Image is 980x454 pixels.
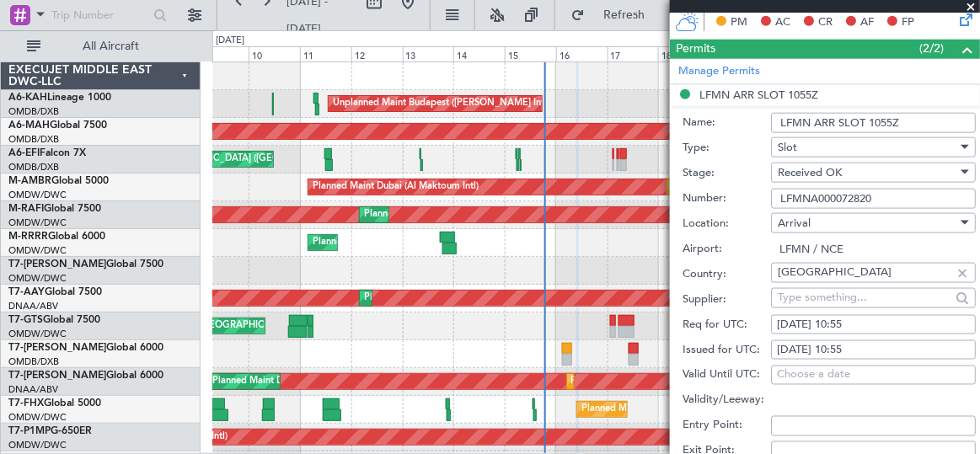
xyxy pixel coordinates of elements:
span: Permits [676,40,715,59]
div: 11 [300,46,351,61]
label: Name: [683,115,771,131]
a: T7-[PERSON_NAME]Global 7500 [8,259,163,270]
a: OMDW/DWC [8,216,67,229]
div: [DATE] 10:55 [777,317,970,334]
div: Unplanned Maint [GEOGRAPHIC_DATA] ([GEOGRAPHIC_DATA] Intl) [78,147,372,172]
span: M-RAFI [8,204,44,214]
span: AC [775,14,790,31]
a: T7-[PERSON_NAME]Global 6000 [8,343,163,353]
label: Valid Until UTC: [683,367,771,384]
label: Type: [683,140,771,157]
button: All Aircraft [19,33,183,60]
div: 16 [556,46,608,61]
span: Received OK [778,165,842,180]
a: A6-KAHLineage 1000 [8,93,111,103]
a: M-RRRRGlobal 6000 [8,232,105,242]
a: OMDW/DWC [8,411,67,424]
span: T7-P1MP [8,426,51,436]
a: T7-FHXGlobal 5000 [8,398,101,409]
label: Entry Point: [683,418,771,435]
a: DNAA/ABV [8,300,58,312]
div: Planned Maint Southend [313,230,417,255]
a: OMDW/DWC [8,439,67,451]
div: 9 [198,46,249,61]
a: T7-GTSGlobal 7500 [8,315,100,325]
a: M-AMBRGlobal 5000 [8,176,109,186]
a: OMDB/DXB [8,133,59,146]
span: T7-[PERSON_NAME] [8,371,106,381]
span: Refresh [589,9,660,21]
div: Unplanned Maint Budapest ([PERSON_NAME] Intl) [333,91,549,116]
a: T7-[PERSON_NAME]Global 6000 [8,371,163,381]
div: Planned Maint Dubai (Al Maktoum Intl) [313,174,479,200]
label: Req for UTC: [683,317,771,334]
span: CR [818,14,833,31]
label: Location: [683,216,771,232]
span: A6-MAH [8,120,50,131]
a: DNAA/ABV [8,383,58,396]
span: A6-KAH [8,93,47,103]
a: A6-MAHGlobal 7500 [8,120,107,131]
span: M-RRRR [8,232,48,242]
input: Trip Number [51,3,148,28]
a: A6-EFIFalcon 7X [8,148,86,158]
div: 17 [608,46,659,61]
span: FP [902,14,914,31]
a: Manage Permits [678,63,760,80]
label: Country: [683,266,771,283]
label: Stage: [683,165,771,182]
div: [DATE] 10:55 [777,342,970,359]
span: T7-[PERSON_NAME] [8,343,106,353]
span: All Aircraft [44,40,178,52]
div: 10 [249,46,300,61]
label: Supplier: [683,291,771,308]
div: 14 [453,46,505,61]
label: Number: [683,190,771,207]
span: T7-FHX [8,398,44,409]
label: Airport: [683,241,771,258]
span: T7-[PERSON_NAME] [8,259,106,270]
a: OMDW/DWC [8,189,67,201]
a: OMDB/DXB [8,161,59,174]
span: AF [860,14,874,31]
span: Arrival [778,216,811,231]
div: Unplanned Maint [GEOGRAPHIC_DATA] (Al Maktoum Intl) [123,313,372,339]
span: M-AMBR [8,176,51,186]
a: OMDB/DXB [8,355,59,368]
span: T7-GTS [8,315,43,325]
div: Planned Maint Dubai (Al Maktoum Intl) [364,286,530,311]
div: Planned Maint [GEOGRAPHIC_DATA] ([GEOGRAPHIC_DATA][PERSON_NAME]) [581,397,924,422]
a: T7-AAYGlobal 7500 [8,287,102,297]
span: (2/2) [919,40,944,57]
button: Refresh [564,2,665,29]
a: T7-P1MPG-650ER [8,426,92,436]
div: Planned Maint Dubai (Al Maktoum Intl) [212,369,378,394]
div: Planned Maint Dubai (Al Maktoum Intl) [364,202,530,227]
div: 18 [658,46,710,61]
label: Issued for UTC: [683,342,771,359]
span: PM [731,14,747,31]
label: Validity/Leeway: [683,393,771,409]
a: OMDB/DXB [8,105,59,118]
div: 15 [505,46,556,61]
span: T7-AAY [8,287,45,297]
a: OMDW/DWC [8,272,67,285]
a: OMDW/DWC [8,244,67,257]
div: 12 [351,46,403,61]
div: [DATE] [216,34,244,48]
input: Type something... [778,285,951,310]
a: M-RAFIGlobal 7500 [8,204,101,214]
input: Type something... [778,259,951,285]
span: Slot [778,140,797,155]
a: OMDW/DWC [8,328,67,340]
span: A6-EFI [8,148,40,158]
div: Planned Maint Dubai (Al Maktoum Intl) [571,369,737,394]
div: Choose a date [777,367,970,384]
div: 13 [403,46,454,61]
